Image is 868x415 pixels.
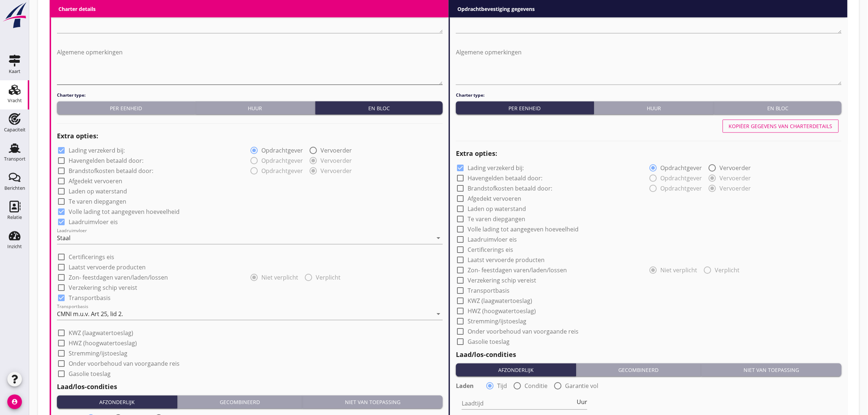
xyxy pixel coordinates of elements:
i: arrow_drop_down [434,234,443,243]
label: Brandstofkosten betaald door: [69,168,153,175]
h2: Laad/los-condities [57,382,443,392]
button: Niet van toepassing [702,364,842,377]
div: Kaart [9,69,20,74]
label: KWZ (laagwatertoeslag) [69,330,133,337]
div: Transport [4,157,26,161]
label: Onder voorbehoud van voorgaande reis [468,328,579,335]
label: Laden op waterstand [69,188,127,195]
label: Certificerings eis [69,254,114,261]
label: Te varen diepgangen [468,216,525,223]
button: Afzonderlijk [57,396,177,409]
div: Huur [597,104,711,112]
div: Afzonderlijk [459,366,573,374]
label: Te varen diepgangen [69,198,126,205]
label: Laatst vervoerde producten [468,257,545,264]
div: Per eenheid [459,104,591,112]
strong: Laden [456,383,474,390]
label: Volle lading tot aangegeven hoeveelheid [69,208,180,216]
div: Kopiëer gegevens van charterdetails [729,123,833,130]
div: Berichten [4,186,25,191]
label: Opdrachtgever [661,165,702,172]
label: Tijd [497,383,507,390]
label: Zon- feestdagen varen/laden/lossen [69,274,168,281]
label: Opdrachtgever [262,147,303,154]
button: Kopiëer gegevens van charterdetails [723,120,839,133]
label: Stremming/ijstoeslag [468,318,526,325]
label: Havengelden betaald door: [468,175,542,182]
label: Gasolie toeslag [468,338,510,346]
div: Niet van toepassing [306,399,440,406]
button: Huur [195,101,316,115]
label: Transportbasis [468,287,510,295]
button: Gecombineerd [177,396,303,409]
span: Uur [577,399,587,405]
label: Vervoerder [321,147,352,154]
button: Huur [594,101,715,115]
label: Vervoerder [720,165,751,172]
label: HWZ (hoogwatertoeslag) [69,340,137,347]
button: Per eenheid [57,101,195,115]
div: Gecombineerd [180,399,299,406]
button: Per eenheid [456,101,594,115]
div: CMNI m.u.v. Art 25, lid 2. [57,311,123,318]
div: Inzicht [7,244,22,249]
h4: Charter type: [57,92,443,99]
button: En bloc [714,101,842,115]
label: Havengelden betaald door: [69,157,143,165]
h2: Laad/los-condities [456,350,842,360]
input: Laadtijd [462,398,575,410]
div: En bloc [717,104,839,112]
h2: Extra opties: [456,149,842,159]
label: Afgedekt vervoeren [69,178,122,185]
label: Laden op waterstand [468,205,526,213]
label: Gasolie toeslag [69,370,111,378]
div: Per eenheid [60,104,192,112]
div: Staal [57,235,70,242]
i: arrow_drop_down [434,310,443,319]
label: Laadruimvloer eis [69,219,118,226]
label: Certificerings eis [468,246,513,254]
div: Niet van toepassing [704,366,839,374]
div: Vracht [8,98,22,103]
label: Stremming/ijstoeslag [69,350,127,357]
label: Brandstofkosten betaald door: [468,185,552,192]
button: Niet van toepassing [303,396,443,409]
label: Conditie [525,383,548,390]
label: Transportbasis [69,295,111,302]
button: Gecombineerd [576,364,702,377]
textarea: Algemene opmerkingen [57,46,443,85]
label: Afgedekt vervoeren [468,195,521,203]
label: Verzekering schip vereist [69,284,137,292]
img: logo-small.a267ee39.svg [1,2,28,29]
label: KWZ (laagwatertoeslag) [468,297,532,305]
label: HWZ (hoogwatertoeslag) [468,308,536,315]
div: En bloc [318,104,440,112]
textarea: Algemene opmerkingen [456,46,842,85]
label: Laatst vervoerde producten [69,264,146,271]
label: Laadruimvloer eis [468,236,517,243]
label: Lading verzekerd bij: [69,147,125,154]
label: Verzekering schip vereist [468,277,536,284]
h2: Extra opties: [57,131,443,141]
label: Volle lading tot aangegeven hoeveelheid [468,226,579,233]
button: En bloc [315,101,443,115]
div: Capaciteit [4,127,26,132]
div: Huur [198,104,312,112]
div: Afzonderlijk [60,399,174,406]
h4: Charter type: [456,92,842,99]
div: Relatie [7,215,22,220]
i: account_circle [7,395,22,409]
div: Gecombineerd [579,366,698,374]
label: Onder voorbehoud van voorgaande reis [69,360,180,368]
label: Zon- feestdagen varen/laden/lossen [468,267,567,274]
label: Garantie vol [565,383,599,390]
button: Afzonderlijk [456,364,576,377]
label: Lading verzekerd bij: [468,165,524,172]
